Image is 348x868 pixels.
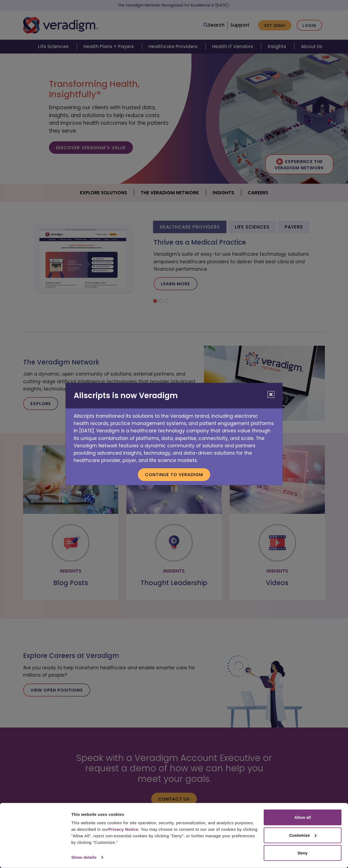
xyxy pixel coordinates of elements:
[71,811,257,817] div: This website uses cookies
[71,853,103,861] a: Show details
[66,383,282,408] h2: Allscripts is now Veradigm
[66,408,282,464] p: Allscripts transitioned its solutions to the Veradigm brand, including electronic health records,...
[268,391,274,398] button: Close
[138,468,210,481] button: Continue to Veradigm
[71,820,257,846] div: This website uses cookies for site operation, security, personalization, and analytics purposes, ...
[264,827,341,843] button: Customize
[264,845,341,861] button: Deny
[108,827,138,832] a: Privacy Notice
[264,810,341,825] button: Allow all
